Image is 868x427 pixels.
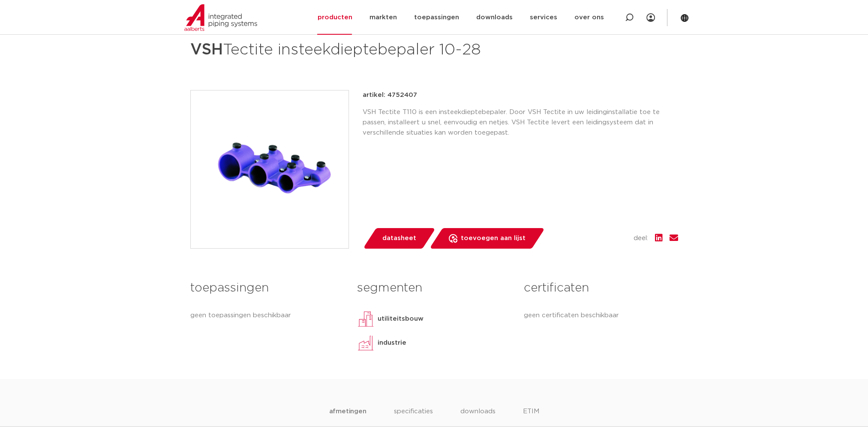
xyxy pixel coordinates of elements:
[363,90,417,100] p: artikel: 4752407
[357,310,374,328] img: utiliteitsbouw
[191,90,348,248] img: Product Image for VSH Tectite insteekdieptebepaler 10-28
[363,107,678,138] p: VSH Tectite T110 is een insteekdieptebepaler. Door VSH Tectite in uw leidinginstallatie toe te pa...
[357,334,374,352] img: industrie
[357,280,511,297] h3: segmenten
[382,232,416,245] span: datasheet
[524,280,678,297] h3: certificaten
[190,310,344,321] p: geen toepassingen beschikbaar
[190,42,223,57] strong: VSH
[190,280,344,297] h3: toepassingen
[461,232,526,245] span: toevoegen aan lijst
[524,310,678,321] p: geen certificaten beschikbaar
[190,37,512,63] h1: Tectite insteekdieptebepaler 10-28
[378,314,423,324] p: utiliteitsbouw
[378,338,406,348] p: industrie
[634,233,648,244] span: deel:
[363,228,436,249] a: datasheet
